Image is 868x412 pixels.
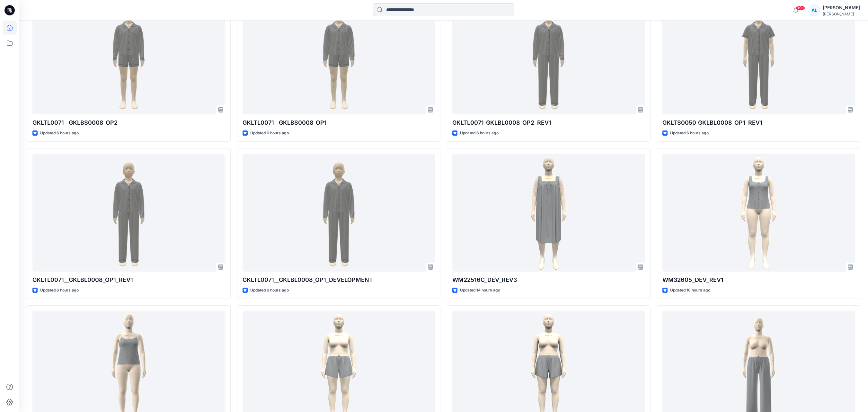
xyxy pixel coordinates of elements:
[452,118,645,127] p: GKLTL0071_GKLBL0008_OP2_REV1
[823,4,860,12] div: [PERSON_NAME]
[243,118,435,127] p: GKLTL0071__GKLBS0008_OP1
[460,287,500,294] p: Updated 14 hours ago
[32,275,225,284] p: GKLTL0071__GKLBL0008_OP1_REV1
[250,130,289,137] p: Updated 6 hours ago
[452,154,645,271] a: WM22516C_DEV_REV3
[460,130,499,137] p: Updated 6 hours ago
[250,287,289,294] p: Updated 6 hours ago
[670,287,710,294] p: Updated 16 hours ago
[662,154,855,271] a: WM32605_DEV_REV1
[452,275,645,284] p: WM22516C_DEV_REV3
[243,275,435,284] p: GKLTL0071__GKLBL0008_OP1_DEVELOPMENT
[662,118,855,127] p: GKLTS0050_GKLBL0008_OP1_REV1
[670,130,709,137] p: Updated 6 hours ago
[662,275,855,284] p: WM32605_DEV_REV1
[823,12,860,16] div: [PERSON_NAME]
[32,118,225,127] p: GKLTL0071__GKLBS0008_OP2
[795,5,805,11] span: 99+
[243,154,435,271] a: GKLTL0071__GKLBL0008_OP1_DEVELOPMENT
[40,130,79,137] p: Updated 6 hours ago
[32,154,225,271] a: GKLTL0071__GKLBL0008_OP1_REV1
[40,287,79,294] p: Updated 6 hours ago
[809,4,820,16] div: AL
